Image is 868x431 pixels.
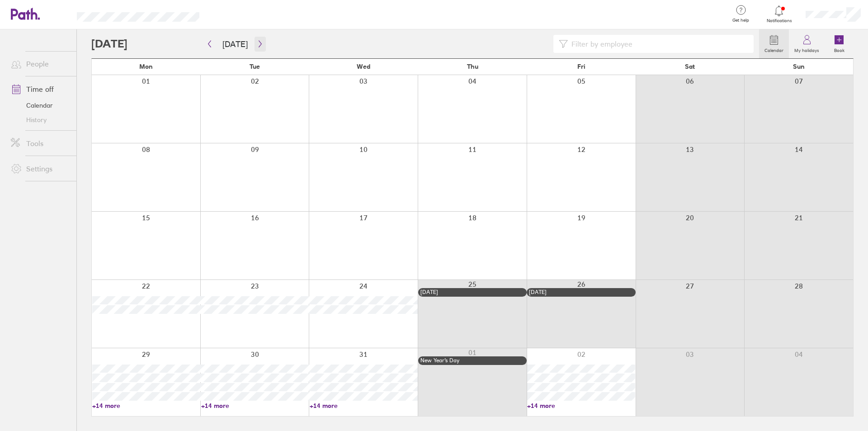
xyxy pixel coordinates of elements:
span: Sun [793,63,805,70]
input: Filter by employee [568,35,748,52]
span: Tue [250,63,260,70]
span: Wed [357,63,370,70]
a: History [4,113,76,127]
span: Get help [726,18,755,23]
label: Calendar [759,45,789,53]
button: [DATE] [215,37,255,52]
label: My holidays [789,45,825,53]
a: My holidays [789,29,825,58]
a: +14 more [92,402,200,410]
label: Book [829,45,850,53]
div: [DATE] [529,289,633,295]
div: New Year’s Day [420,357,525,364]
span: Fri [577,63,585,70]
div: [DATE] [420,289,525,295]
a: Book [825,29,854,58]
a: +14 more [310,402,418,410]
a: Calendar [759,29,789,58]
span: Notifications [764,18,794,24]
a: Calendar [4,98,76,113]
span: Thu [467,63,478,70]
span: Sat [685,63,695,70]
a: Tools [4,134,76,152]
a: Time off [4,80,76,98]
span: Mon [139,63,153,70]
a: People [4,55,76,73]
a: +14 more [201,402,309,410]
a: Notifications [764,5,794,24]
a: +14 more [527,402,635,410]
a: Settings [4,160,76,178]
